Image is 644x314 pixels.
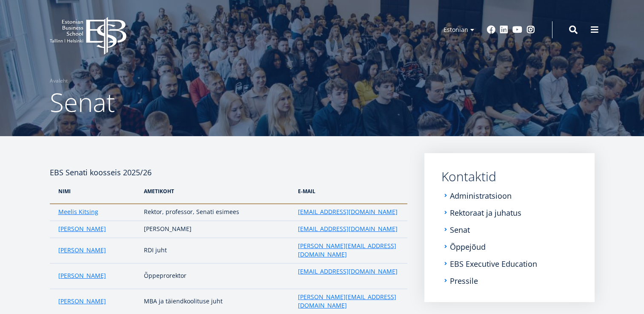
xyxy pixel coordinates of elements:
[298,225,398,233] a: [EMAIL_ADDRESS][DOMAIN_NAME]
[500,26,508,34] a: Linkedin
[450,243,486,251] a: Õppejõud
[58,246,106,254] a: [PERSON_NAME]
[298,293,399,310] a: [PERSON_NAME][EMAIL_ADDRESS][DOMAIN_NAME]
[58,225,106,233] a: [PERSON_NAME]
[140,179,294,204] th: AMetikoht
[487,26,495,34] a: Facebook
[527,26,535,34] a: Instagram
[50,85,115,120] span: Senat
[450,191,512,200] a: Administratsioon
[450,208,521,217] a: Rektoraat ja juhatus
[140,221,294,238] td: [PERSON_NAME]
[140,238,294,263] td: RDI juht
[140,263,294,289] td: Õppeprorektor
[50,153,407,179] h4: EBS Senati koosseis 2025/26
[50,77,68,85] a: Avaleht
[450,226,470,234] a: Senat
[512,26,522,34] a: Youtube
[140,204,294,221] td: Rektor, professor, Senati esimees
[441,170,578,183] a: Kontaktid
[450,277,478,285] a: Pressile
[50,179,140,204] th: NIMI
[58,297,106,305] a: [PERSON_NAME]
[58,208,98,216] a: Meelis Kitsing
[298,208,398,216] a: [EMAIL_ADDRESS][DOMAIN_NAME]
[58,271,106,280] a: [PERSON_NAME]
[298,267,398,276] a: [EMAIL_ADDRESS][DOMAIN_NAME]
[450,260,537,268] a: EBS Executive Education
[294,179,407,204] th: e-Mail
[298,242,399,259] a: [PERSON_NAME][EMAIL_ADDRESS][DOMAIN_NAME]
